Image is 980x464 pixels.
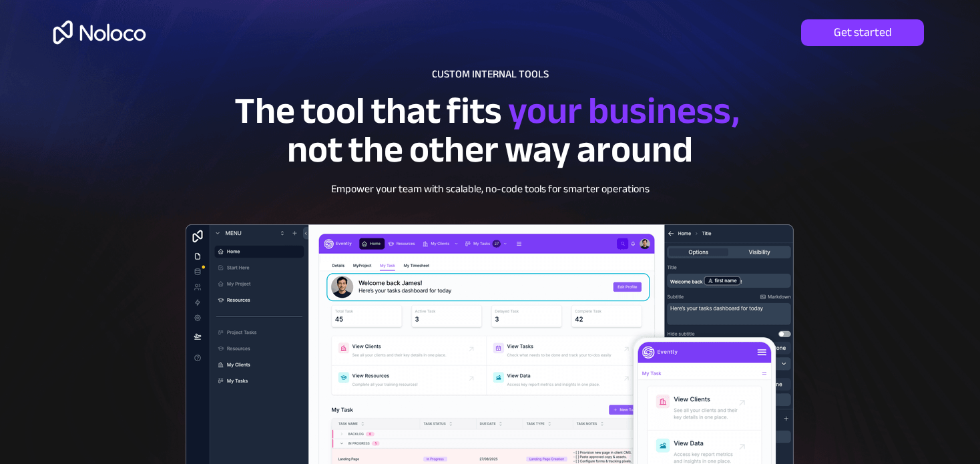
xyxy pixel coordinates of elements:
span: CUSTOM INTERNAL TOOLS [432,64,549,84]
span: not the other way around [287,115,693,184]
span: your business, [508,76,740,146]
span: Get started [801,25,924,40]
a: Get started [801,19,924,46]
span: Empower your team with scalable, no-code tools for smarter operations [331,179,650,199]
span: The tool that fits [234,76,502,146]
